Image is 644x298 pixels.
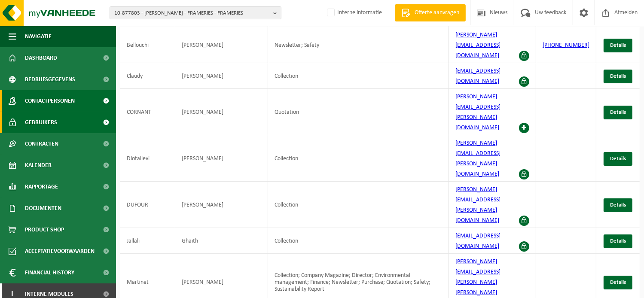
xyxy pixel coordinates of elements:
td: Collection [268,63,449,89]
a: Details [604,198,632,212]
a: Details [604,152,632,166]
a: Offerte aanvragen [395,4,466,21]
span: Contactpersonen [25,90,75,112]
td: [PERSON_NAME] [175,89,230,135]
button: 10-877803 - [PERSON_NAME] - FRAMERIES - FRAMERIES [110,6,281,19]
a: [PERSON_NAME][EMAIL_ADDRESS][PERSON_NAME][DOMAIN_NAME] [455,140,501,177]
span: Details [610,280,626,285]
a: Details [604,276,632,289]
td: [PERSON_NAME] [175,182,230,228]
a: [PERSON_NAME][EMAIL_ADDRESS][PERSON_NAME][DOMAIN_NAME] [455,186,501,224]
span: Navigatie [25,26,52,47]
td: [PERSON_NAME] [175,135,230,182]
label: Interne informatie [325,6,382,19]
td: Collection [268,135,449,182]
td: Claudy [120,63,175,89]
span: Bedrijfsgegevens [25,69,75,90]
span: Dashboard [25,47,57,69]
span: Details [610,43,626,48]
a: Details [604,39,632,52]
td: CORNANT [120,89,175,135]
td: Bellouchi [120,27,175,63]
td: Diotallevi [120,135,175,182]
td: Collection [268,228,449,254]
span: Gebruikers [25,112,57,133]
a: [PERSON_NAME][EMAIL_ADDRESS][DOMAIN_NAME] [455,32,501,59]
td: Ghaith [175,228,230,254]
td: Collection [268,182,449,228]
a: [EMAIL_ADDRESS][DOMAIN_NAME] [455,68,501,85]
td: [PERSON_NAME] [175,27,230,63]
span: Details [610,156,626,161]
a: Details [604,70,632,83]
span: Details [610,73,626,79]
span: Details [610,109,626,115]
a: Details [604,234,632,248]
span: Contracten [25,133,58,155]
span: Details [610,202,626,208]
td: Quotation [268,89,449,135]
span: Rapportage [25,176,58,198]
span: Details [610,238,626,244]
span: Acceptatievoorwaarden [25,240,95,262]
a: [EMAIL_ADDRESS][DOMAIN_NAME] [455,233,501,249]
a: [PHONE_NUMBER] [543,42,589,49]
span: Financial History [25,262,74,283]
a: [PERSON_NAME][EMAIL_ADDRESS][PERSON_NAME][DOMAIN_NAME] [455,94,501,131]
a: Details [604,106,632,119]
span: Documenten [25,198,61,219]
span: Offerte aanvragen [412,9,461,17]
td: Jallali [120,228,175,254]
span: Product Shop [25,219,64,240]
span: 10-877803 - [PERSON_NAME] - FRAMERIES - FRAMERIES [114,7,270,20]
td: DUFOUR [120,182,175,228]
td: Newsletter; Safety [268,27,449,63]
span: Kalender [25,155,52,176]
td: [PERSON_NAME] [175,63,230,89]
